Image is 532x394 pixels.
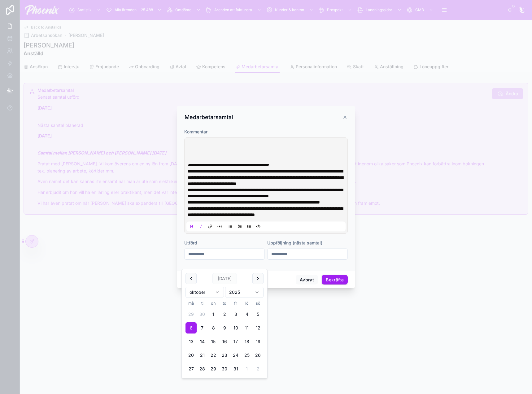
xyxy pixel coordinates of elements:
[208,350,219,361] button: onsdag 22 oktober 2025
[252,350,264,361] button: söndag 26 oktober 2025
[185,300,264,374] table: oktober 2025
[185,114,233,121] h3: Medarbetarsamtal
[219,363,230,374] button: torsdag 30 oktober 2025
[184,129,207,134] span: Kommentar
[185,350,197,361] button: måndag 20 oktober 2025
[208,309,219,320] button: onsdag 1 oktober 2025
[230,309,241,320] button: fredag 3 oktober 2025
[185,309,197,320] button: måndag 29 september 2025
[208,300,219,306] th: onsdag
[197,350,208,361] button: tisdag 21 oktober 2025
[208,363,219,374] button: onsdag 29 oktober 2025
[241,300,252,306] th: lördag
[197,300,208,306] th: tisdag
[197,363,208,374] button: tisdag 28 oktober 2025
[208,322,219,334] button: onsdag 8 oktober 2025
[185,363,197,374] button: måndag 27 oktober 2025
[184,240,197,245] span: Utförd
[252,363,264,374] button: söndag 2 november 2025
[230,300,241,306] th: fredag
[185,300,197,306] th: måndag
[185,322,197,334] button: Today, måndag 6 oktober 2025, selected
[241,363,252,374] button: lördag 1 november 2025
[241,322,252,334] button: lördag 11 oktober 2025
[219,300,230,306] th: torsdag
[252,322,264,334] button: söndag 12 oktober 2025
[230,350,241,361] button: fredag 24 oktober 2025
[241,336,252,347] button: lördag 18 oktober 2025
[197,336,208,347] button: tisdag 14 oktober 2025
[208,336,219,347] button: onsdag 15 oktober 2025
[322,275,348,285] button: Bekräfta
[241,350,252,361] button: lördag 25 oktober 2025
[241,309,252,320] button: lördag 4 oktober 2025
[252,300,264,306] th: söndag
[296,275,318,285] button: Avbryt
[219,350,230,361] button: torsdag 23 oktober 2025
[185,336,197,347] button: måndag 13 oktober 2025
[197,309,208,320] button: tisdag 30 september 2025
[267,240,322,245] span: Uppföljning (nästa samtal)
[219,322,230,334] button: torsdag 9 oktober 2025
[219,309,230,320] button: torsdag 2 oktober 2025
[219,336,230,347] button: torsdag 16 oktober 2025
[230,363,241,374] button: fredag 31 oktober 2025
[230,336,241,347] button: fredag 17 oktober 2025
[230,322,241,334] button: fredag 10 oktober 2025
[197,322,208,334] button: tisdag 7 oktober 2025
[252,309,264,320] button: söndag 5 oktober 2025
[252,336,264,347] button: söndag 19 oktober 2025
